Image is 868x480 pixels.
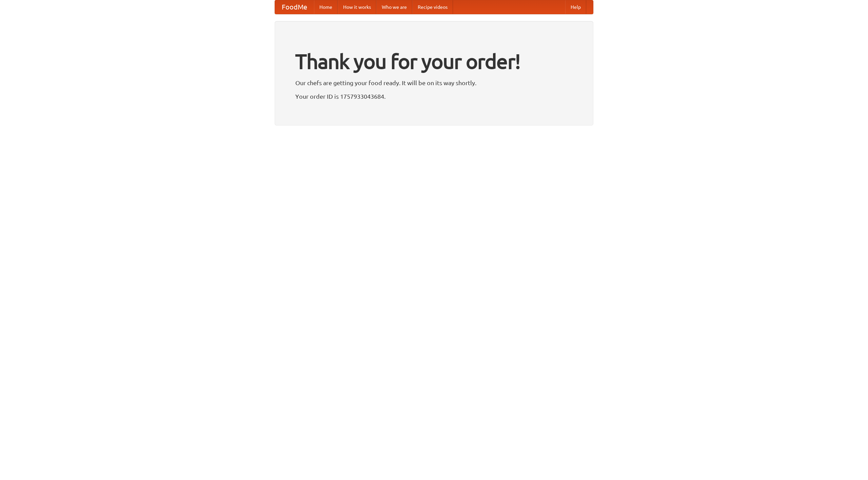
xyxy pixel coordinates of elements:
a: FoodMe [275,0,314,14]
a: Who we are [376,0,412,14]
a: Home [314,0,338,14]
a: Help [565,0,586,14]
a: How it works [338,0,376,14]
p: Your order ID is 1757933043684. [295,91,573,101]
a: Recipe videos [412,0,453,14]
p: Our chefs are getting your food ready. It will be on its way shortly. [295,78,573,88]
h1: Thank you for your order! [295,45,573,78]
